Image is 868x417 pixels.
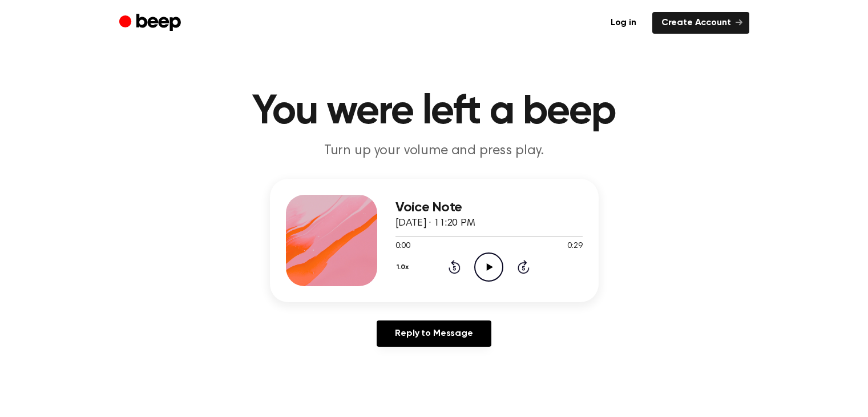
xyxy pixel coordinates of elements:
[215,142,653,161] p: Turn up your volume and press play.
[377,320,491,347] a: Reply to Message
[395,218,475,228] span: [DATE] · 11:20 PM
[395,240,410,252] span: 0:00
[395,200,583,215] h3: Voice Note
[652,12,749,34] a: Create Account
[395,258,413,277] button: 1.0x
[567,240,582,252] span: 0:29
[601,12,645,34] a: Log in
[119,12,184,34] a: Beep
[142,91,726,133] h1: You were left a beep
